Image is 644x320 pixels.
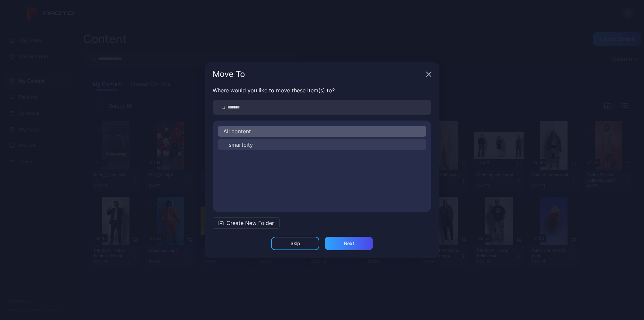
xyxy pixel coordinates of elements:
[223,127,251,135] span: All content
[213,217,280,229] button: Create New Folder
[213,70,423,78] div: Move To
[325,237,373,250] button: Next
[213,86,431,94] p: Where would you like to move these item(s) to?
[344,241,354,246] div: Next
[229,141,253,149] span: smartcity
[290,241,300,246] div: Skip
[271,237,319,250] button: Skip
[218,139,426,150] button: smartcity
[226,219,274,227] span: Create New Folder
